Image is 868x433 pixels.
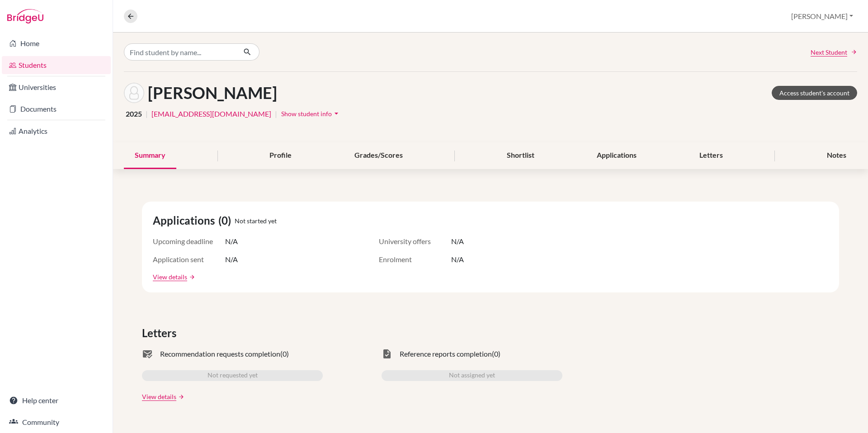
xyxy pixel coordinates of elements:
[344,142,414,169] div: Grades/Scores
[142,348,153,359] span: mark_email_read
[2,122,111,140] a: Analytics
[787,8,857,25] button: [PERSON_NAME]
[496,142,545,169] div: Shortlist
[153,254,225,265] span: Application sent
[451,254,464,265] span: N/A
[126,108,142,119] span: 2025
[379,236,451,247] span: University offers
[187,274,195,280] a: arrow_forward
[332,109,341,118] i: arrow_drop_down
[382,348,392,359] span: task
[2,34,111,52] a: Home
[586,142,647,169] div: Applications
[153,212,218,229] span: Applications
[153,272,187,282] a: View details
[235,216,277,226] span: Not started yet
[2,413,111,431] a: Community
[148,83,277,103] h1: [PERSON_NAME]
[2,100,111,118] a: Documents
[142,392,176,401] a: View details
[449,370,495,381] span: Not assigned yet
[7,9,43,24] img: Bridge-U
[281,107,341,121] button: Show student infoarrow_drop_down
[281,110,332,118] span: Show student info
[176,394,184,400] a: arrow_forward
[124,43,236,61] input: Find student by name...
[400,348,492,359] span: Reference reports completion
[259,142,302,169] div: Profile
[2,78,111,96] a: Universities
[492,348,500,359] span: (0)
[811,47,847,57] span: Next Student
[142,325,180,341] span: Letters
[208,370,258,381] span: Not requested yet
[2,391,111,409] a: Help center
[225,254,238,265] span: N/A
[816,142,857,169] div: Notes
[218,212,235,229] span: (0)
[2,56,111,74] a: Students
[153,236,225,247] span: Upcoming deadline
[772,86,857,100] a: Access student's account
[280,348,289,359] span: (0)
[379,254,451,265] span: Enrolment
[689,142,734,169] div: Letters
[811,47,857,57] a: Next Student
[146,108,148,119] span: |
[151,108,271,119] a: [EMAIL_ADDRESS][DOMAIN_NAME]
[124,83,144,103] img: Ilias Sultanov's avatar
[225,236,238,247] span: N/A
[124,142,176,169] div: Summary
[275,108,277,119] span: |
[451,236,464,247] span: N/A
[160,348,280,359] span: Recommendation requests completion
